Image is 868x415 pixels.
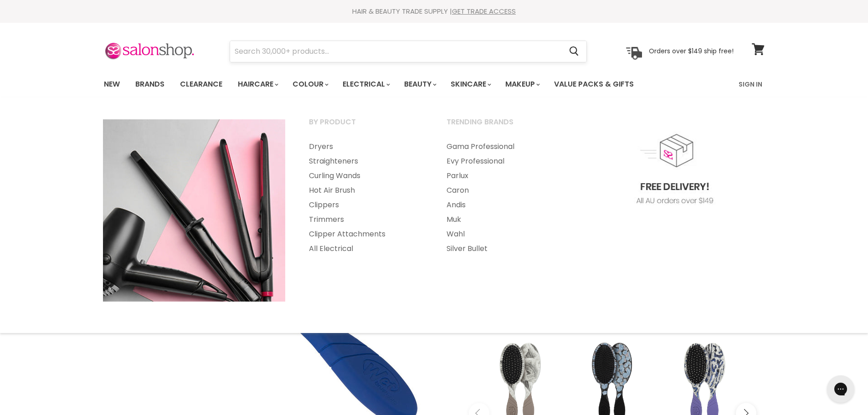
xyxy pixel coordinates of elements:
[822,372,859,406] iframe: Gorgias live chat messenger
[97,71,687,97] ul: Main menu
[547,75,641,94] a: Value Packs & Gifts
[92,7,776,16] div: HAIR & BEAUTY TRADE SUPPLY |
[498,75,545,94] a: Makeup
[173,75,229,94] a: Clearance
[336,75,395,94] a: Electrical
[286,75,334,94] a: Colour
[733,75,768,94] a: Sign In
[649,47,734,55] p: Orders over $149 ship free!
[444,75,497,94] a: Skincare
[230,41,587,62] form: Product
[452,6,516,16] a: GET TRADE ACCESS
[97,75,127,94] a: New
[230,41,562,62] input: Search
[92,71,776,97] nav: Main
[128,75,171,94] a: Brands
[397,75,442,94] a: Beauty
[231,75,284,94] a: Haircare
[562,41,586,62] button: Search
